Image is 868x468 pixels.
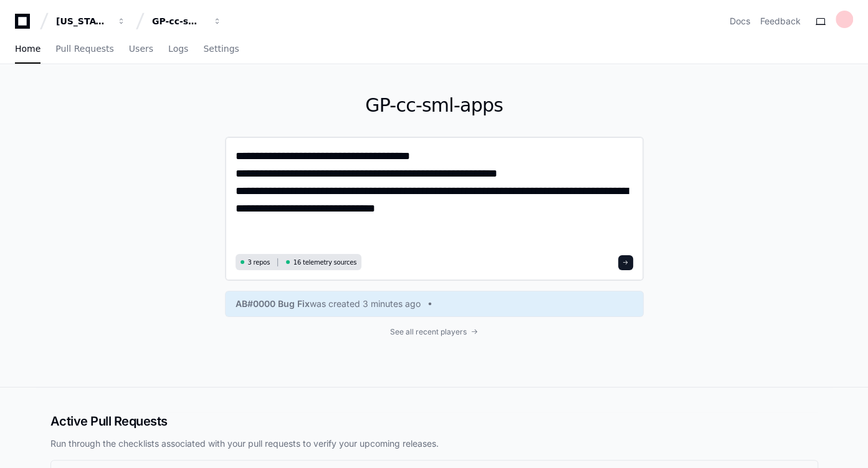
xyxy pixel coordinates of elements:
h2: Active Pull Requests [50,412,818,430]
span: 3 repos [248,258,270,267]
span: was created 3 minutes ago [310,298,421,310]
a: See all recent players [225,327,644,337]
span: AB#0000 Bug Fix [236,298,310,310]
a: Docs [730,15,750,27]
p: Run through the checklists associated with your pull requests to verify your upcoming releases. [50,437,818,450]
a: Pull Requests [55,35,113,64]
span: See all recent players [390,327,467,337]
h1: GP-cc-sml-apps [225,94,644,117]
a: Settings [203,35,239,64]
a: Logs [168,35,188,64]
div: [US_STATE] Pacific [56,15,110,27]
a: AB#0000 Bug Fixwas created 3 minutes ago [236,298,633,310]
span: Home [15,45,41,52]
div: GP-cc-sml-apps [152,15,206,27]
button: GP-cc-sml-apps [147,10,227,32]
span: Pull Requests [55,45,113,52]
a: Home [15,35,41,64]
span: Users [129,45,153,52]
span: Settings [203,45,239,52]
a: Users [129,35,153,64]
button: [US_STATE] Pacific [51,10,131,32]
span: Logs [168,45,188,52]
span: 16 telemetry sources [293,258,356,267]
button: Feedback [760,15,801,27]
